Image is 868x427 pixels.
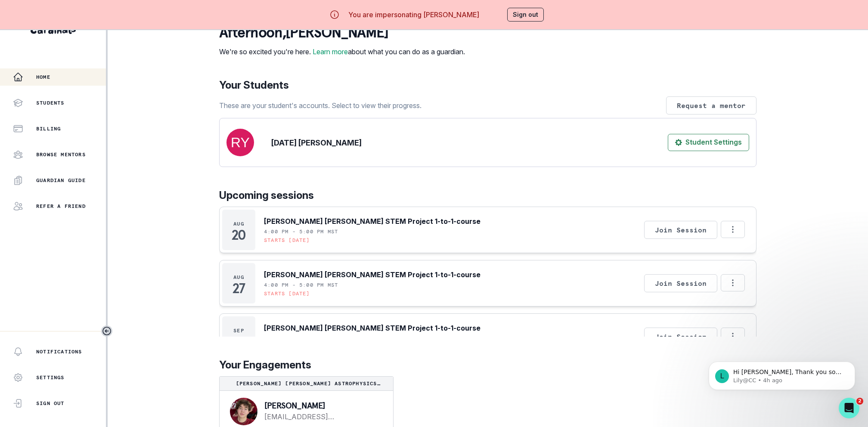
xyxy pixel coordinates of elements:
[232,231,246,239] p: 20
[856,398,863,405] span: 2
[644,328,717,346] button: Join Session
[666,96,756,114] button: Request a mentor
[36,400,65,407] p: Sign Out
[644,221,717,239] button: Join Session
[264,269,480,280] p: [PERSON_NAME] [PERSON_NAME] STEM Project 1-to-1-course
[264,323,480,333] p: [PERSON_NAME] [PERSON_NAME] STEM Project 1-to-1-course
[313,47,348,56] a: Learn more
[264,335,338,342] p: 4:00 PM - 5:00 PM MST
[696,343,868,404] iframe: Intercom notifications message
[36,348,82,355] p: Notifications
[36,99,65,106] p: Students
[232,284,245,293] p: 27
[36,203,86,210] p: Refer a friend
[36,177,86,184] p: Guardian Guide
[233,327,244,334] p: Sep
[36,125,61,132] p: Billing
[101,325,112,337] button: Toggle sidebar
[233,274,244,281] p: Aug
[839,398,859,418] iframe: Intercom live chat
[219,188,756,203] p: Upcoming sessions
[264,412,379,422] a: [EMAIL_ADDRESS][DOMAIN_NAME]
[226,129,254,156] img: svg
[36,74,50,80] p: Home
[264,228,338,235] p: 4:00 PM - 5:00 PM MST
[223,380,390,387] p: [PERSON_NAME] [PERSON_NAME] Astrophysics Research Passion Project
[219,24,465,41] p: afternoon , [PERSON_NAME]
[36,151,86,158] p: Browse Mentors
[264,237,310,244] p: Starts [DATE]
[219,357,756,373] p: Your Engagements
[264,216,480,226] p: [PERSON_NAME] [PERSON_NAME] STEM Project 1-to-1-course
[264,282,338,288] p: 4:00 PM - 5:00 PM MST
[668,134,749,151] button: Student Settings
[721,328,745,345] button: Options
[219,100,422,111] p: These are your student's accounts. Select to view their progress.
[644,274,717,292] button: Join Session
[721,221,745,238] button: Options
[507,8,544,22] button: Sign out
[721,274,745,291] button: Options
[219,77,756,93] p: Your Students
[219,46,465,57] p: We're so excited you're here. about what you can do as a guardian.
[271,137,362,149] p: [DATE] [PERSON_NAME]
[264,290,310,297] p: Starts [DATE]
[233,220,244,227] p: Aug
[264,401,379,410] p: [PERSON_NAME]
[36,374,65,381] p: Settings
[348,9,479,20] p: You are impersonating [PERSON_NAME]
